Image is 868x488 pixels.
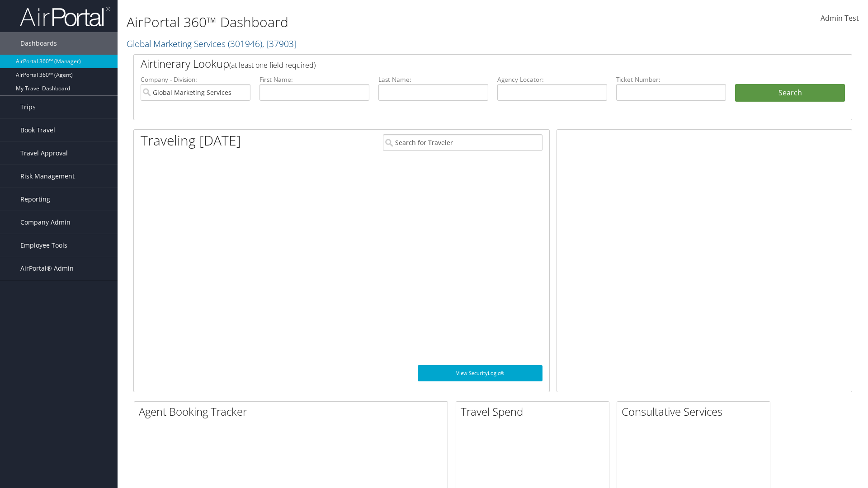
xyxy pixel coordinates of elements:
[259,75,369,84] label: First Name:
[821,13,859,23] span: Admin Test
[378,75,488,84] label: Last Name:
[141,75,250,84] label: Company - Division:
[127,38,297,50] a: Global Marketing Services
[229,60,316,70] span: (at least one field required)
[20,165,75,188] span: Risk Management
[141,56,785,71] h2: Airtinerary Lookup
[461,404,609,419] h2: Travel Spend
[20,211,71,234] span: Company Admin
[622,404,770,419] h2: Consultative Services
[20,32,57,55] span: Dashboards
[20,96,36,118] span: Trips
[141,131,241,150] h1: Traveling [DATE]
[497,75,607,84] label: Agency Locator:
[20,119,55,141] span: Book Travel
[20,188,50,211] span: Reporting
[20,6,110,27] img: airportal-logo.png
[821,5,859,33] a: Admin Test
[228,38,262,50] span: ( 301946 )
[383,134,542,151] input: Search for Traveler
[20,234,67,257] span: Employee Tools
[262,38,297,50] span: , [ 37903 ]
[735,84,845,102] button: Search
[139,404,448,419] h2: Agent Booking Tracker
[418,365,542,381] a: View SecurityLogic®
[20,142,68,164] span: Travel Approval
[616,75,726,84] label: Ticket Number:
[20,257,74,280] span: AirPortal® Admin
[127,13,615,32] h1: AirPortal 360™ Dashboard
